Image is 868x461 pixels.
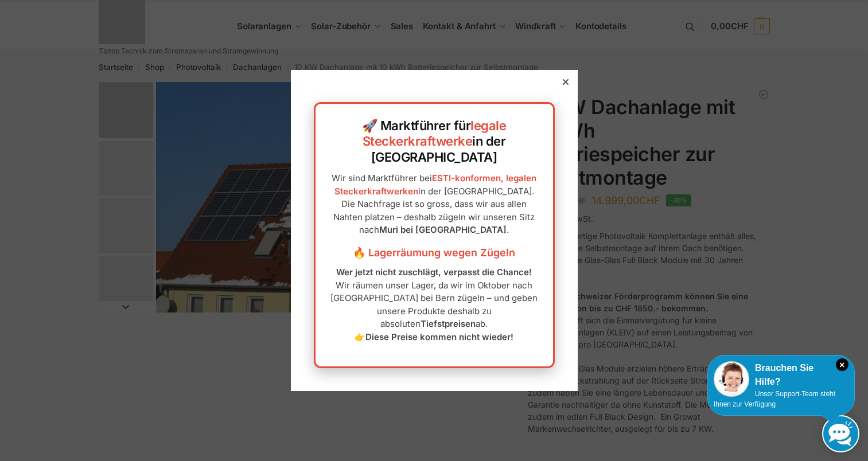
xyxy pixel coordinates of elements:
img: Customer service [714,361,749,397]
strong: Wer jetzt nicht zuschlägt, verpasst die Chance! [336,267,532,278]
i: Schließen [836,358,848,371]
h2: 🚀 Marktführer für in der [GEOGRAPHIC_DATA] [327,118,542,166]
a: legale Steckerkraftwerke [363,118,507,149]
a: ESTI-konformen, legalen Steckerkraftwerken [334,173,537,197]
p: Wir sind Marktführer bei in der [GEOGRAPHIC_DATA]. Die Nachfrage ist so gross, dass wir aus allen... [327,172,542,237]
p: Wir räumen unser Lager, da wir im Oktober nach [GEOGRAPHIC_DATA] bei Bern zügeln – und geben unse... [327,266,542,343]
span: Unser Support-Team steht Ihnen zur Verfügung [714,390,835,408]
strong: Diese Preise kommen nicht wieder! [365,331,513,342]
strong: Tiefstpreisen [421,318,476,329]
h3: 🔥 Lagerräumung wegen Zügeln [327,245,542,260]
div: Brauchen Sie Hilfe? [714,361,848,389]
strong: Muri bei [GEOGRAPHIC_DATA] [379,224,507,235]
